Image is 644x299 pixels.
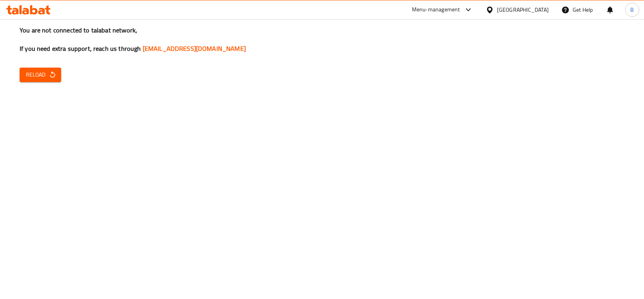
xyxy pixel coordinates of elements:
[26,70,55,80] span: Reload
[143,43,246,54] a: [EMAIL_ADDRESS][DOMAIN_NAME]
[20,26,624,53] h3: You are not connected to talabat network, If you need extra support, reach us through
[630,5,634,14] span: B
[497,5,549,14] div: [GEOGRAPHIC_DATA]
[412,5,460,14] div: Menu-management
[20,68,61,82] button: Reload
